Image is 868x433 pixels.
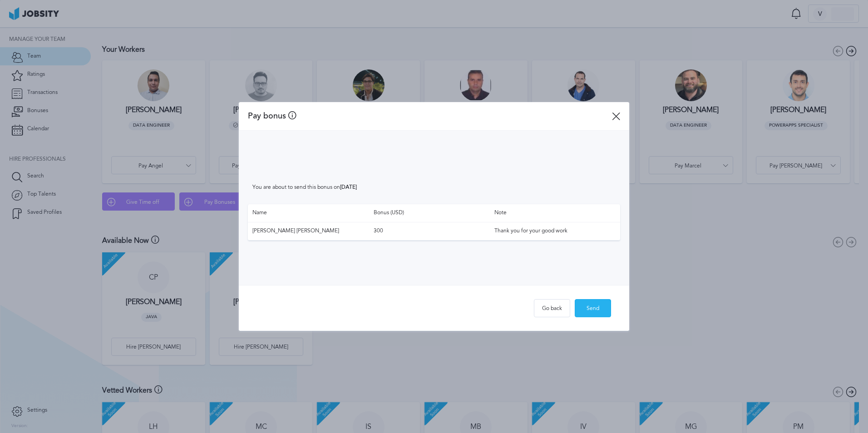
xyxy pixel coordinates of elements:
[575,299,611,317] button: Send
[252,210,374,216] span: Name
[340,184,357,190] span: [DATE]
[494,210,616,216] span: Note
[575,300,611,318] div: Send
[374,228,495,234] span: 300
[252,184,340,190] span: You are about to send this bonus on
[494,228,616,234] span: Thank you for your good work
[534,299,570,317] button: Go back
[248,111,286,121] span: Pay bonus
[252,228,374,234] span: [PERSON_NAME] [PERSON_NAME]
[534,300,570,318] div: Go back
[374,210,495,216] span: Bonus (USD)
